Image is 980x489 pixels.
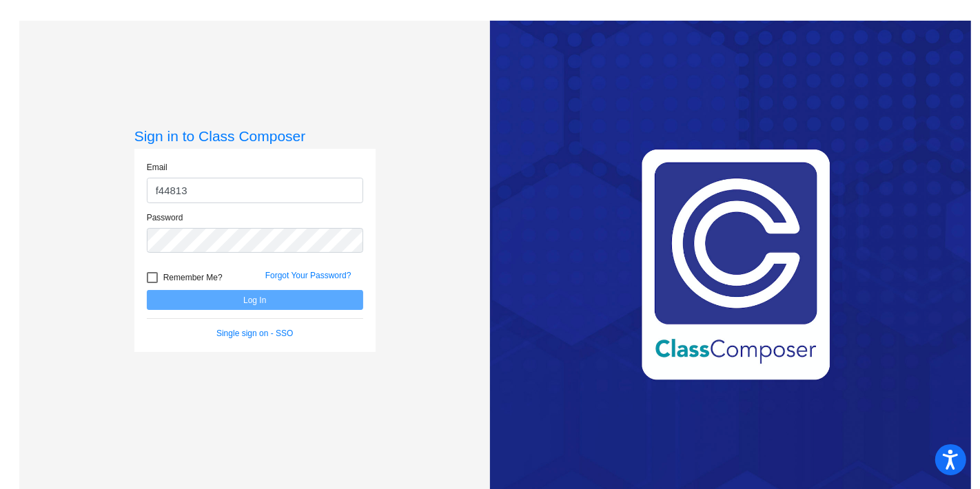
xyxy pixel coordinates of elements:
[134,127,376,145] h3: Sign in to Class Composer
[163,269,223,286] span: Remember Me?
[147,211,183,224] label: Password
[216,329,293,338] a: Single sign on - SSO
[265,271,351,280] a: Forgot Your Password?
[147,161,167,174] label: Email
[147,290,363,310] button: Log In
